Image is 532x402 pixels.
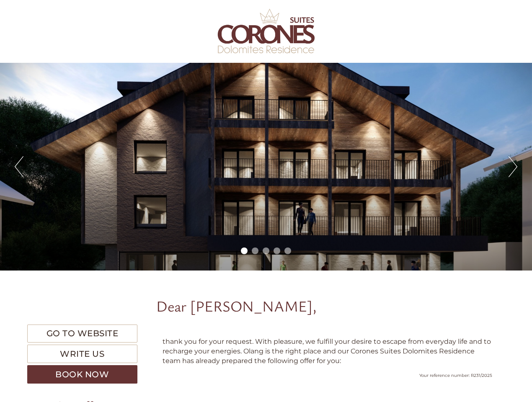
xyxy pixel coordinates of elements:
[27,365,137,384] a: Book now
[27,345,137,363] a: Write us
[15,156,23,177] button: Previous
[27,325,137,343] a: Go to website
[419,373,492,378] span: Your reference number: R231/2025
[509,156,517,177] button: Next
[156,298,317,314] h1: Dear [PERSON_NAME],
[163,337,493,366] p: thank you for your request. With pleasure, we fulfill your desire to escape from everyday life an...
